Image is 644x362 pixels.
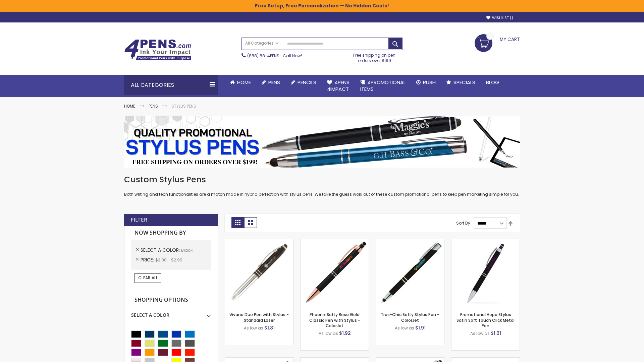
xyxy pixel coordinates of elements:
[264,324,275,331] span: $1.81
[131,307,211,318] div: Select A Color
[124,174,520,185] h1: Custom Stylus Pens
[423,79,436,86] span: Rush
[231,217,244,228] strong: Grid
[451,239,520,307] img: Promotional Hope Stylus Satin Soft Touch Click Metal Pen-Black
[138,275,158,281] span: Clear All
[411,75,441,90] a: Rush
[301,239,369,307] img: Phoenix Softy Rose Gold Classic Pen with Stylus - ColorJet-Black
[135,273,161,283] a: Clear All
[124,103,135,109] a: Home
[451,239,520,244] a: Promotional Hope Stylus Satin Soft Touch Click Metal Pen-Black
[360,79,406,93] span: 4PROMOTIONAL ITEMS
[225,239,293,244] a: Vivano Duo Pen with Stylus - Standard Laser-Black
[131,226,211,240] strong: Now Shopping by
[453,79,475,86] span: Specials
[131,293,211,307] strong: Shopping Options
[155,257,182,263] span: $2.00 - $2.99
[245,41,279,46] span: All Categories
[456,220,470,226] label: Sort By
[491,330,501,337] span: $1.01
[285,75,322,90] a: Pencils
[124,116,520,168] img: Stylus Pens
[376,239,444,244] a: Tres-Chic Softy Stylus Pen - ColorJet-Black
[319,330,338,336] span: As low as
[486,79,499,86] span: Blog
[256,75,285,90] a: Pens
[225,239,293,307] img: Vivano Duo Pen with Stylus - Standard Laser-Black
[376,239,444,307] img: Tres-Chic Softy Stylus Pen - ColorJet-Black
[441,75,481,90] a: Specials
[322,75,355,97] a: 4Pens4impact
[486,15,513,20] a: Wishlist
[298,79,316,86] span: Pencils
[346,50,403,63] div: Free shipping on pen orders over $199
[181,247,193,253] span: Black
[225,75,256,90] a: Home
[124,39,191,61] img: 4Pens Custom Pens and Promotional Products
[309,312,360,328] a: Phoenix Softy Rose Gold Classic Pen with Stylus - ColorJet
[124,174,520,197] div: Both writing and tech functionalities are a match made in hybrid perfection with stylus pens. We ...
[244,325,263,331] span: As low as
[247,53,279,59] a: (888) 88-4PENS
[381,312,439,323] a: Tres-Chic Softy Stylus Pen - ColorJet
[339,330,351,337] span: $1.92
[327,79,350,93] span: 4Pens 4impact
[470,330,490,336] span: As low as
[229,312,289,323] a: Vivano Duo Pen with Stylus - Standard Laser
[481,75,504,90] a: Blog
[149,103,158,109] a: Pens
[237,79,251,86] span: Home
[141,247,181,253] span: Select A Color
[395,325,414,331] span: As low as
[124,75,218,95] div: All Categories
[242,38,282,49] a: All Categories
[415,324,426,331] span: $1.91
[268,79,280,86] span: Pens
[457,312,515,328] a: Promotional Hope Stylus Satin Soft Touch Click Metal Pen
[141,256,155,263] span: Price
[301,239,369,244] a: Phoenix Softy Rose Gold Classic Pen with Stylus - ColorJet-Black
[355,75,411,97] a: 4PROMOTIONALITEMS
[247,53,302,59] span: - Call Now!
[131,216,147,224] strong: Filter
[171,103,196,109] strong: Stylus Pens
